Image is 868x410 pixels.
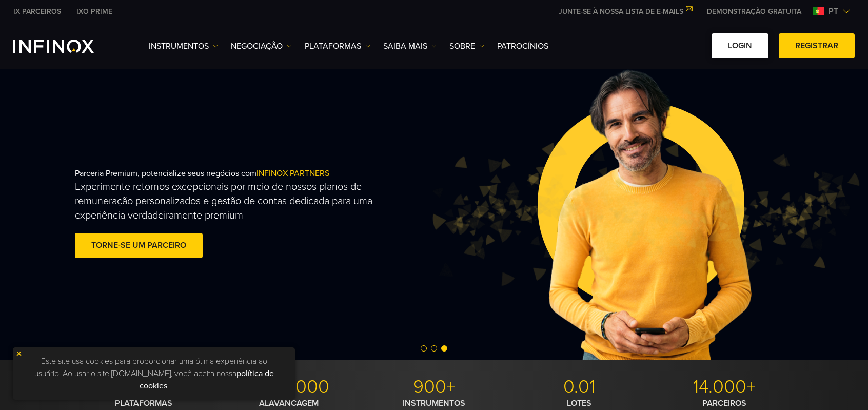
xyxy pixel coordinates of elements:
a: Saiba mais [383,40,437,52]
a: INFINOX [6,6,69,17]
strong: PLATAFORMAS [115,398,172,408]
span: Go to slide 3 [441,345,447,352]
p: 900+ [365,376,503,398]
span: Go to slide 1 [421,345,427,352]
a: Patrocínios [497,40,548,52]
a: NEGOCIAÇÃO [231,40,292,52]
strong: LOTES [567,398,591,408]
span: INFINOX PARTNERS [257,168,329,179]
a: SOBRE [449,40,484,52]
p: 14.000+ [656,376,793,398]
div: Parceria Premium, potencialize seus negócios com [75,152,456,277]
strong: ALAVANCAGEM [259,398,319,408]
a: Registrar [779,33,855,58]
a: Login [712,33,768,58]
a: PLATAFORMAS [305,40,370,52]
p: 0.01 [510,376,648,398]
a: JUNTE-SE À NOSSA LISTA DE E-MAILS [551,7,699,16]
a: INFINOX [69,6,120,17]
p: Experimente retornos excepcionais por meio de nossos planos de remuneração personalizados e gestã... [75,180,380,223]
strong: INSTRUMENTOS [403,398,465,408]
span: pt [824,5,842,17]
strong: PARCEIROS [702,398,746,408]
a: Torne-se um parceiro [75,233,203,258]
span: Go to slide 2 [431,345,437,352]
a: INFINOX Logo [13,40,118,53]
a: Instrumentos [149,40,218,52]
img: yellow close icon [15,350,23,357]
a: INFINOX MENU [699,6,809,17]
p: Este site usa cookies para proporcionar uma ótima experiência ao usuário. Ao usar o site [DOMAIN_... [18,353,290,395]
